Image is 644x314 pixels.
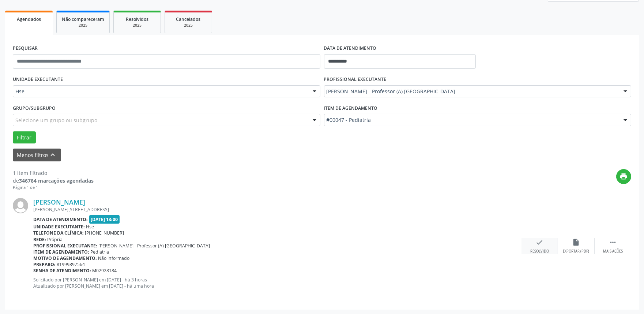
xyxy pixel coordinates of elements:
[86,224,94,230] span: Hse
[13,149,61,161] button: Menos filtroskeyboard_arrow_up
[13,169,94,177] div: 1 item filtrado
[33,198,85,206] a: [PERSON_NAME]
[324,74,387,85] label: PROFISSIONAL EXECUTANTE
[57,261,85,268] span: 81999897564
[13,102,56,114] label: Grupo/Subgrupo
[33,277,521,289] p: Solicitado por [PERSON_NAME] em [DATE] - há 3 horas Atualizado por [PERSON_NAME] em [DATE] - há u...
[33,230,84,236] b: Telefone da clínica:
[33,268,91,274] b: Senha de atendimento:
[33,236,46,243] b: Rede:
[49,151,57,159] i: keyboard_arrow_up
[91,249,109,255] span: Pediatria
[170,23,207,28] div: 2025
[530,249,549,254] div: Resolvido
[603,249,623,254] div: Mais ações
[13,74,63,85] label: UNIDADE EXECUTANTE
[620,172,628,180] i: print
[33,216,88,223] b: Data de atendimento:
[89,215,120,224] span: [DATE] 13:00
[536,238,544,246] i: check
[13,131,36,144] button: Filtrar
[572,238,580,246] i: insert_drive_file
[48,236,63,243] span: Própria
[62,16,104,22] span: Não compareceram
[99,243,210,249] span: [PERSON_NAME] - Professor (A) [GEOGRAPHIC_DATA]
[62,23,104,28] div: 2025
[85,230,124,236] span: [PHONE_NUMBER]
[33,206,521,213] div: [PERSON_NAME][STREET_ADDRESS]
[119,23,155,28] div: 2025
[324,102,378,114] label: Item de agendamento
[13,184,94,191] div: Página 1 de 1
[15,88,305,95] span: Hse
[327,116,617,124] span: #00047 - Pediatria
[33,243,97,249] b: Profissional executante:
[15,116,97,124] span: Selecione um grupo ou subgrupo
[33,249,89,255] b: Item de agendamento:
[324,43,377,54] label: DATA DE ATENDIMENTO
[609,238,617,246] i: 
[33,261,56,268] b: Preparo:
[33,224,85,230] b: Unidade executante:
[563,249,590,254] div: Exportar (PDF)
[13,43,38,54] label: PESQUISAR
[176,16,201,22] span: Cancelados
[93,268,117,274] span: M02928184
[17,16,41,22] span: Agendados
[33,255,97,261] b: Motivo de agendamento:
[126,16,148,22] span: Resolvidos
[616,169,631,184] button: print
[13,177,94,184] div: de
[327,88,617,95] span: [PERSON_NAME] - Professor (A) [GEOGRAPHIC_DATA]
[19,177,94,184] strong: 346764 marcações agendadas
[13,198,28,213] img: img
[98,255,130,261] span: Não informado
